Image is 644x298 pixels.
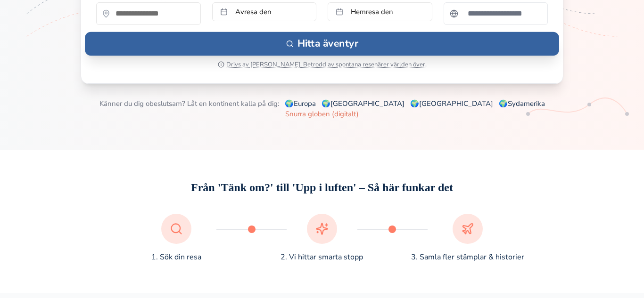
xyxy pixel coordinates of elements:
button: Hitta äventyr [85,32,559,56]
a: 🌍Europa [285,99,316,108]
a: 🌍[GEOGRAPHIC_DATA] [322,99,405,108]
span: Hemresa den [351,7,393,16]
a: 🌍[GEOGRAPHIC_DATA] [410,99,493,108]
span: Drivs av [PERSON_NAME]. Betrodd av spontana resenärer världen över. [226,61,427,68]
button: Drivs av [PERSON_NAME]. Betrodd av spontana resenärer världen över. [218,61,427,68]
a: 🌍Sydamerika [499,99,545,108]
p: 3. Samla fler stämplar & historier [411,251,524,263]
a: Snurra globen (digitalt) [285,109,359,119]
button: Avresa den [212,2,317,21]
span: Känner du dig obeslutsam? Låt en kontinent kalla på dig: [99,99,279,108]
input: Sök efter ett land [462,4,542,23]
p: 1. Sök din resa [151,251,201,263]
button: Hemresa den [328,2,432,21]
p: 2. Vi hittar smarta stopp [281,251,363,263]
h2: Från 'Tänk om?' till 'Upp i luften' – Så här funkar det [111,180,533,195]
span: Avresa den [235,7,272,16]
